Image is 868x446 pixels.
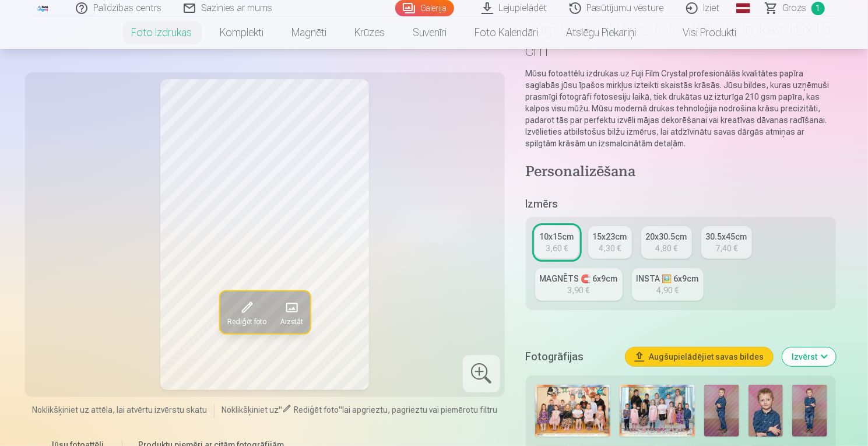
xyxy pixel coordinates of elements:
span: Grozs [783,1,807,15]
div: 7,40 € [715,243,737,254]
a: 10x15cm3,60 € [535,226,579,259]
a: Komplekti [206,16,278,49]
img: /fa1 [37,5,50,12]
div: 4,90 € [656,285,679,296]
div: INSTA 🖼️ 6x9cm [637,273,699,285]
a: Suvenīri [399,16,461,49]
a: MAGNĒTS 🧲 6x9cm3,90 € [535,268,623,301]
div: 3,90 € [568,285,590,296]
span: 1 [811,2,825,15]
a: Atslēgu piekariņi [553,16,651,49]
div: 10x15cm [540,231,574,243]
a: INSTA 🖼️ 6x9cm4,90 € [632,268,704,301]
a: 30.5x45cm7,40 € [701,226,752,259]
a: Foto kalendāri [461,16,553,49]
button: Aizstāt [273,292,310,333]
span: Aizstāt [280,317,303,326]
span: " [339,405,342,415]
span: Noklikšķiniet uz [222,405,279,415]
span: lai apgrieztu, pagrieztu vai piemērotu filtru [342,405,497,415]
span: Noklikšķiniet uz attēla, lai atvērtu izvērstu skatu [32,404,207,416]
a: Magnēti [278,16,341,49]
div: 15x23cm [593,231,627,243]
h5: Fotogrāfijas [526,349,617,365]
div: 4,80 € [655,243,677,254]
div: MAGNĒTS 🧲 6x9cm [540,273,618,285]
div: 3,60 € [546,243,568,254]
h4: Personalizēšana [526,163,837,182]
div: 30.5x45cm [706,231,747,243]
a: Foto izdrukas [118,16,206,49]
p: Mūsu fotoattēlu izdrukas uz Fuji Film Crystal profesionālās kvalitātes papīra saglabās jūsu īpašo... [526,68,837,149]
span: Rediģēt foto [227,317,266,326]
a: 15x23cm4,30 € [588,226,632,259]
button: Rediģēt foto [220,292,273,333]
span: Rediģēt foto [294,405,339,415]
div: 20x30.5cm [646,231,687,243]
a: Krūzes [341,16,399,49]
button: Augšupielādējiet savas bildes [625,347,773,366]
a: 20x30.5cm4,80 € [641,226,692,259]
button: Izvērst [782,347,836,366]
h5: Izmērs [526,196,837,212]
div: 4,30 € [599,243,621,254]
span: " [279,405,282,415]
a: Visi produkti [651,16,751,49]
